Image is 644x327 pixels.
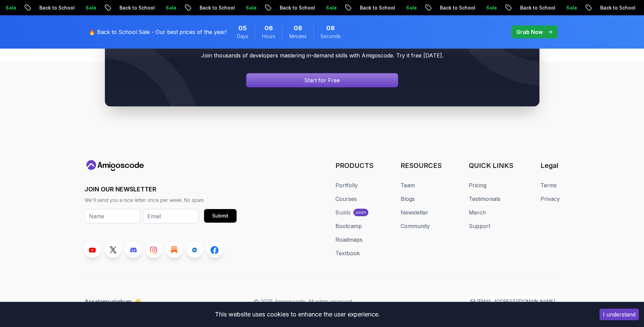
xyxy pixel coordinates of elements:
[469,195,500,203] a: Testimonials
[400,4,421,11] p: Sale
[594,4,640,11] p: Back to School
[401,181,415,189] a: Team
[166,242,182,258] a: Blog link
[469,181,486,189] a: Pricing
[193,4,239,11] p: Back to School
[401,208,428,217] a: Newsletter
[294,23,302,33] span: 8 Minutes
[237,33,248,40] span: Days
[480,4,501,11] p: Sale
[5,307,589,322] div: This website uses cookies to enhance the user experience.
[304,76,340,84] p: Start for Free
[477,298,555,305] p: [EMAIL_ADDRESS][DOMAIN_NAME]
[246,73,398,87] a: Signin page
[434,4,480,11] p: Back to School
[85,242,101,258] a: Youtube link
[85,209,140,223] input: Name
[105,242,121,258] a: Twitter link
[514,4,560,11] p: Back to School
[125,242,142,258] a: Discord link
[159,4,181,11] p: Sale
[600,309,639,320] button: Accept cookies
[33,4,79,11] p: Back to School
[207,242,223,258] a: Facebook link
[540,181,557,189] a: Terms
[113,4,159,11] p: Back to School
[335,161,373,170] h3: PRODUCTS
[540,195,560,203] a: Privacy
[469,222,490,230] a: Support
[143,209,199,223] input: Email
[85,185,237,194] h3: JOIN OUR NEWSLETTER
[262,33,275,40] span: Hours
[118,51,526,59] p: Join thousands of developers mastering in-demand skills with Amigoscode. Try it free [DATE].
[335,222,362,230] a: Bootcamp
[273,4,319,11] p: Back to School
[401,195,415,203] a: Blogs
[239,4,261,11] p: Sale
[79,4,101,11] p: Sale
[134,297,141,306] span: 👋
[146,242,162,258] a: Instagram link
[289,33,307,40] span: Minutes
[85,297,141,306] p: Assalamualaikum
[335,236,363,244] a: Roadmaps
[401,161,442,170] h3: RESOURCES
[353,4,400,11] p: Back to School
[89,28,227,36] p: 🔥 Back to School Sale - Our best prices of the year!
[212,212,228,219] div: Submit
[186,242,203,258] a: LinkedIn link
[335,195,357,203] a: Courses
[469,208,486,217] a: Merch
[469,161,513,170] h3: QUICK LINKS
[204,209,237,223] button: Submit
[254,297,353,306] p: © 2025 Amigoscode. All rights reserved.
[335,181,358,189] a: Portfolly
[326,23,335,33] span: 8 Seconds
[264,23,273,33] span: 6 Hours
[320,33,341,40] span: Seconds
[356,210,366,215] p: soon
[335,249,360,257] a: Textbook
[560,4,582,11] p: Sale
[85,197,237,204] p: We'll send you a nice letter once per week. No spam.
[466,296,560,307] a: [EMAIL_ADDRESS][DOMAIN_NAME]
[516,28,543,36] p: Grab Now
[335,208,351,217] div: Builds
[238,23,247,33] span: 5 Days
[540,161,560,170] h3: Legal
[401,222,430,230] a: Community
[319,4,341,11] p: Sale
